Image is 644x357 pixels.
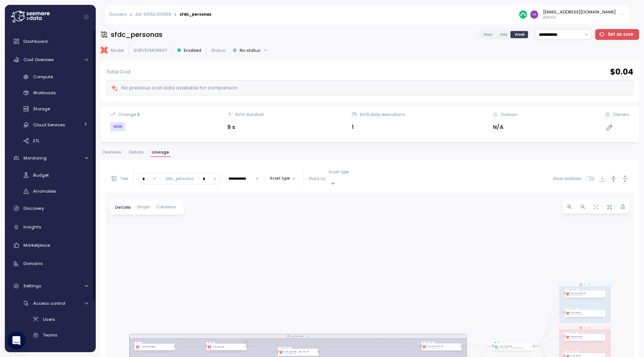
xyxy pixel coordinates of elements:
span: Budget [33,172,49,178]
a: sfdc_personas Job [428,345,443,347]
span: Teams [43,332,57,338]
a: Cost Overview [8,52,93,67]
p: Stack by: [309,176,326,181]
p: Job [307,335,309,337]
span: Insights [23,224,41,230]
span: Workloads [33,90,56,96]
div: Open Intercom Messenger [7,332,25,350]
p: Admin [543,15,616,20]
a: ETL [8,135,93,147]
a: bp_user_plus [571,335,582,338]
button: Collapse navigation [82,14,91,20]
a: Compute [8,71,93,83]
p: Query pattern [568,332,577,334]
div: [PERSON_NAME] [499,347,509,349]
div: > [174,12,177,17]
a: Workloads [8,87,93,99]
div: CI [583,284,585,285]
a: Discovery [109,13,127,16]
span: Columns [156,205,176,209]
div: NEW [110,122,125,131]
a: Insights [8,219,93,234]
a: Teams [8,329,93,341]
a: sfdc_personas [212,346,224,348]
div: No status [240,47,261,53]
p: Query pattern [282,347,290,349]
p: Job [588,284,590,285]
div: 1 [352,123,405,132]
span: Monitoring [23,155,47,161]
span: Marketplace [23,242,50,248]
span: Graph [137,205,150,209]
h3: sfdc_personas [111,30,162,39]
div: Job: 53362.930828 [141,346,155,348]
span: ETL [33,138,40,144]
p: Status: [211,47,226,53]
p: Query pattern [568,308,577,310]
img: d8f3371d50c36e321b0eb15bc94ec64c [530,10,538,18]
p: SURVEYMONKEY [134,47,167,53]
div: AVG duration [235,111,264,117]
p: Model [111,47,124,53]
span: Week [515,32,525,37]
div: dm_customer_360 [428,347,439,349]
a: Users [8,313,93,325]
p: Job [138,342,140,344]
a: Discovery [8,201,93,216]
div: > [130,12,132,17]
p: Table [497,342,500,343]
div: Owners [613,111,629,117]
p: Job [588,327,590,329]
a: Job: 53362.930828 [135,13,171,16]
div: dm_customer_360 [284,353,296,354]
span: Hour [484,32,493,37]
span: Users [43,316,55,322]
p: Enabled [184,47,201,53]
div: AVG daily executions [360,111,405,117]
a: Domains [8,256,93,271]
span: Set as core [608,29,633,40]
h2: $ 0.04 [610,67,633,78]
span: Details [129,150,144,154]
span: Cost Overview [23,57,54,63]
a: sfdc_person [571,355,581,357]
div: dm_customer_360 [571,294,583,296]
span: Overview [102,150,121,154]
div: [EMAIL_ADDRESS][DOMAIN_NAME] [543,9,616,15]
div: sfdc_personas [180,13,211,16]
span: Cloud Services [33,122,65,128]
span: Storage [33,106,50,112]
div: Job: 53362.930828 [291,335,304,337]
span: Discovery [23,205,44,211]
a: bp_user_plus Job [571,292,585,294]
div: sfdc_personas__dbt_tmp Job [284,351,309,353]
div: dm_customer_360 [571,314,583,315]
div: N/A [493,123,518,132]
button: Asset type [267,174,299,183]
span: Domains [23,260,43,266]
span: Show workflows [553,176,585,181]
p: Model [210,342,213,344]
div: dm_customer_360 [571,338,583,339]
a: Settings [8,279,93,294]
span: Dashboard [23,38,48,44]
div: CI [583,327,585,329]
div: Change $ [118,111,140,117]
a: Marketplace [8,238,93,253]
span: Access control [33,300,65,306]
p: Asset type [329,170,349,175]
div: sfdc_person [571,312,581,314]
div: 9 s [227,123,264,132]
p: Total Cost [107,68,131,76]
span: Compute [33,74,53,80]
span: Anomalies [33,188,56,194]
div: DM_CUSTOMER_360 [511,347,523,349]
button: No status [230,45,271,56]
a: SFDC_PERSONAS [499,345,512,347]
a: Dashboard [8,34,93,49]
a: Budget [8,169,93,181]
